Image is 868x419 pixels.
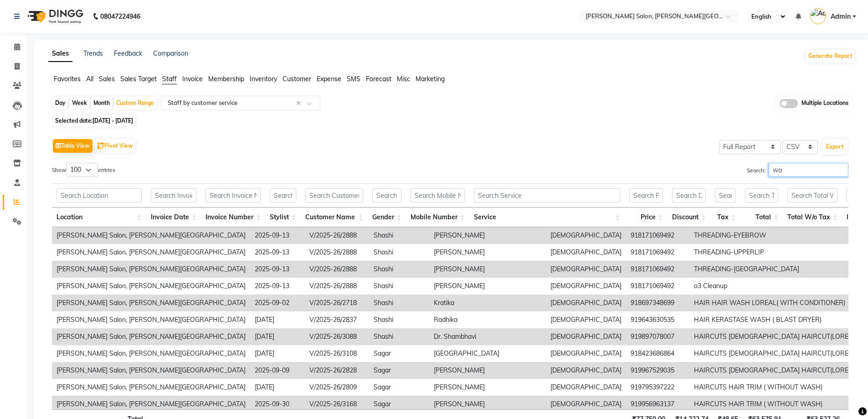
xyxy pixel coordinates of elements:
[369,227,429,244] td: Shashi
[305,244,369,261] td: V/2025-26/2888
[710,207,740,227] th: Tax: activate to sort column ascending
[23,4,86,29] img: logo
[250,379,305,396] td: [DATE]
[406,207,469,227] th: Mobile Number: activate to sort column ascending
[305,396,369,413] td: V/2025-26/3168
[114,49,142,57] a: Feedback
[52,362,250,379] td: [PERSON_NAME] Salon, [PERSON_NAME][GEOGRAPHIC_DATA]
[265,207,301,227] th: Stylist: activate to sort column ascending
[70,97,89,109] div: Week
[822,139,847,155] button: Export
[250,362,305,379] td: 2025-09-09
[66,163,98,177] select: Showentries
[250,75,277,83] span: Inventory
[305,278,369,295] td: V/2025-26/2888
[162,75,177,83] span: Staff
[282,75,311,83] span: Customer
[787,188,837,202] input: Search Total W/o Tax
[626,379,689,396] td: 919795397222
[429,362,546,379] td: [PERSON_NAME]
[429,261,546,278] td: [PERSON_NAME]
[429,379,546,396] td: [PERSON_NAME]
[250,278,305,295] td: 2025-09-13
[629,188,663,202] input: Search Price
[305,295,369,311] td: V/2025-26/2718
[546,328,626,345] td: [DEMOGRAPHIC_DATA]
[369,311,429,328] td: Shashi
[546,278,626,295] td: [DEMOGRAPHIC_DATA]
[429,311,546,328] td: Radhika
[250,345,305,362] td: [DATE]
[411,188,465,202] input: Search Mobile Number
[48,46,72,62] a: Sales
[368,207,406,227] th: Gender: activate to sort column ascending
[369,396,429,413] td: Sagar
[546,396,626,413] td: [DEMOGRAPHIC_DATA]
[52,207,146,227] th: Location: activate to sort column ascending
[53,97,68,109] div: Day
[668,207,711,227] th: Discount: activate to sort column ascending
[747,163,848,177] label: Search:
[429,328,546,345] td: Dr. Shambhavi
[626,396,689,413] td: 919956963137
[56,188,142,202] input: Search Location
[625,207,668,227] th: Price: activate to sort column ascending
[52,311,250,328] td: [PERSON_NAME] Salon, [PERSON_NAME][GEOGRAPHIC_DATA]
[146,207,201,227] th: Invoice Date: activate to sort column ascending
[53,139,92,153] button: Table View
[52,278,250,295] td: [PERSON_NAME] Salon, [PERSON_NAME][GEOGRAPHIC_DATA]
[52,379,250,396] td: [PERSON_NAME] Salon, [PERSON_NAME][GEOGRAPHIC_DATA]
[806,50,855,62] button: Generate Report
[52,345,250,362] td: [PERSON_NAME] Salon, [PERSON_NAME][GEOGRAPHIC_DATA]
[305,227,369,244] td: V/2025-26/2888
[250,328,305,345] td: [DATE]
[469,207,625,227] th: Service: activate to sort column ascending
[347,75,360,83] span: SMS
[250,261,305,278] td: 2025-09-13
[114,97,156,109] div: Custom Range
[416,75,445,83] span: Marketing
[296,98,304,108] span: Clear all
[52,328,250,345] td: [PERSON_NAME] Salon, [PERSON_NAME][GEOGRAPHIC_DATA]
[429,345,546,362] td: [GEOGRAPHIC_DATA]
[769,163,848,177] input: Search:
[810,8,826,24] img: Admin
[250,295,305,311] td: 2025-09-02
[250,227,305,244] td: 2025-09-13
[546,362,626,379] td: [DEMOGRAPHIC_DATA]
[429,278,546,295] td: [PERSON_NAME]
[153,49,188,57] a: Comparison
[626,362,689,379] td: 919967529035
[831,12,851,21] span: Admin
[91,97,112,109] div: Month
[95,139,135,153] button: Pivot View
[546,295,626,311] td: [DEMOGRAPHIC_DATA]
[83,49,103,57] a: Trends
[429,396,546,413] td: [PERSON_NAME]
[715,188,735,202] input: Search Tax
[626,311,689,328] td: 919643630535
[626,261,689,278] td: 918171069492
[626,345,689,362] td: 918423686864
[801,99,848,108] span: Multiple Locations
[305,261,369,278] td: V/2025-26/2888
[208,75,244,83] span: Membership
[366,75,391,83] span: Forecast
[369,261,429,278] td: Shashi
[201,207,265,227] th: Invoice Number: activate to sort column ascending
[626,227,689,244] td: 918171069492
[205,188,261,202] input: Search Invoice Number
[474,188,620,202] input: Search Service
[98,143,104,150] img: pivot.png
[546,227,626,244] td: [DEMOGRAPHIC_DATA]
[626,328,689,345] td: 919897078007
[100,4,140,29] b: 08047224946
[250,311,305,328] td: [DATE]
[429,227,546,244] td: [PERSON_NAME]
[305,362,369,379] td: V/2025-26/2828
[86,75,93,83] span: All
[546,379,626,396] td: [DEMOGRAPHIC_DATA]
[369,379,429,396] td: Sagar
[783,207,842,227] th: Total W/o Tax: activate to sort column ascending
[305,328,369,345] td: V/2025-26/3088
